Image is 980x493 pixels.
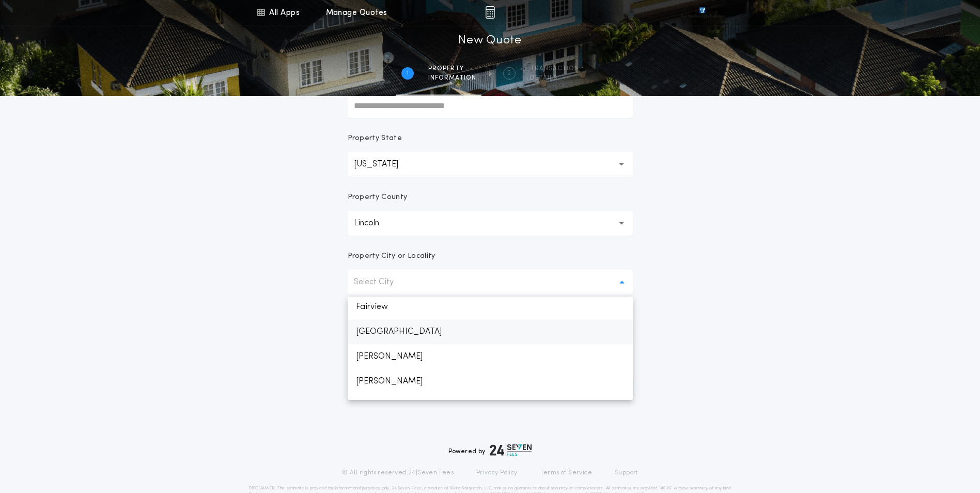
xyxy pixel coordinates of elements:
h2: 2 [507,69,511,78]
ul: Select City [348,297,633,400]
p: Property County [348,192,408,203]
p: Moe [348,394,633,419]
span: Property [428,65,476,73]
p: Property City or Locality [348,251,435,261]
img: logo [490,444,532,456]
p: Property State [348,133,402,144]
button: [US_STATE] [348,152,633,177]
div: Powered by [448,444,532,456]
button: Select City [348,270,633,295]
p: [PERSON_NAME] [348,344,633,369]
span: information [428,74,476,82]
p: Lincoln [354,217,396,229]
span: Transaction [530,65,579,73]
h1: New Quote [458,33,521,49]
p: Select City [354,276,410,288]
span: details [530,74,579,82]
p: © All rights reserved. 24|Seven Fees [342,469,454,477]
a: Privacy Policy [476,469,518,477]
a: Support [615,469,638,477]
img: vs-icon [680,7,724,18]
p: Fairview [348,295,633,319]
h2: 1 [407,69,409,78]
p: [PERSON_NAME] [348,369,633,394]
img: img [485,6,495,19]
p: [GEOGRAPHIC_DATA] [348,319,633,344]
button: Lincoln [348,211,633,236]
p: [US_STATE] [354,158,415,171]
a: Terms of Service [540,469,592,477]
